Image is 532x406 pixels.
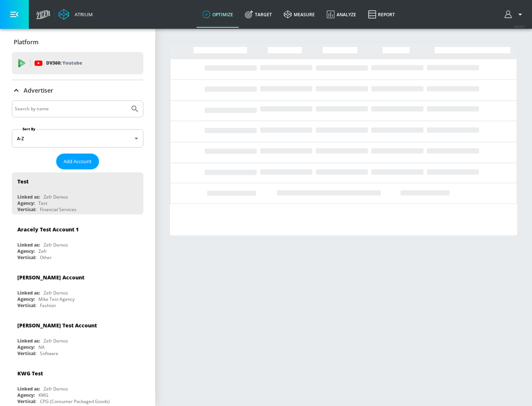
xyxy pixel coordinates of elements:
span: v 4.24.0 [514,24,525,28]
div: [PERSON_NAME] Account [17,274,84,281]
div: Agency: [17,296,35,302]
div: Aracely Test Account 1 [17,226,79,233]
span: Add Account [64,157,92,166]
div: [PERSON_NAME] AccountLinked as:Zefr DemosAgency:Mike Test AgencyVertical:Fashion [12,268,143,310]
div: Zefr Demos [44,242,68,248]
div: Atrium [72,11,93,18]
div: Zefr Demos [44,386,68,392]
div: TestLinked as:Zefr DemosAgency:TestVertical:Financial Services [12,172,143,214]
p: DV360: [46,59,82,67]
div: Vertical: [17,398,36,405]
div: Aracely Test Account 1Linked as:Zefr DemosAgency:ZefrVertical:Other [12,220,143,262]
div: Platform [12,32,143,52]
div: Linked as: [17,242,40,248]
div: Test [17,178,28,185]
p: Advertiser [24,86,53,94]
div: DV360: Youtube [12,52,143,74]
a: Analyze [321,1,362,28]
a: Target [239,1,278,28]
div: Agency: [17,248,35,254]
div: Software [40,350,58,357]
a: Report [362,1,401,28]
div: Zefr Demos [44,290,68,296]
div: Agency: [17,200,35,206]
div: Zefr [38,248,47,254]
input: Search by name [15,104,127,114]
div: Test [38,200,47,206]
div: CPG (Consumer Packaged Goods) [40,398,110,405]
div: Linked as: [17,194,40,200]
div: NA [38,344,45,350]
div: KWG [38,392,48,398]
a: measure [278,1,321,28]
div: Fashion [40,302,56,309]
p: Platform [14,38,38,46]
div: Vertical: [17,254,36,261]
div: Zefr Demos [44,338,68,344]
div: Linked as: [17,386,40,392]
div: Agency: [17,392,35,398]
div: [PERSON_NAME] Test AccountLinked as:Zefr DemosAgency:NAVertical:Software [12,316,143,358]
p: Youtube [62,59,82,67]
div: Vertical: [17,302,36,309]
a: Atrium [58,9,93,20]
div: Linked as: [17,338,40,344]
label: Sort By [21,127,37,131]
div: Vertical: [17,206,36,213]
button: Add Account [56,154,99,169]
div: Linked as: [17,290,40,296]
div: A-Z [12,129,143,148]
div: [PERSON_NAME] Test Account [17,322,97,329]
div: KWG Test [17,370,43,377]
div: Agency: [17,344,35,350]
div: Other [40,254,52,261]
div: Financial Services [40,206,76,213]
a: optimize [197,1,239,28]
div: Vertical: [17,350,36,357]
div: Zefr Demos [44,194,68,200]
div: Mike Test Agency [38,296,75,302]
div: Advertiser [12,80,143,101]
